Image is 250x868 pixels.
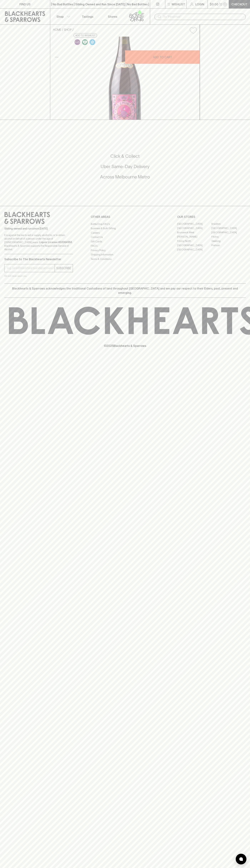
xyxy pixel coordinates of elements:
button: Add to wishlist [188,26,198,35]
a: [GEOGRAPHIC_DATA] [211,226,246,230]
a: Terms & Conditions [91,257,159,261]
input: e.g. jane@blackheartsandsparrows.com.au [7,265,55,271]
a: Contact Us [91,235,159,239]
a: Fitzroy [211,235,246,239]
button: Add to wishlist [74,33,97,38]
a: Made without the use of any animal products. [81,38,89,46]
a: [PERSON_NAME] [177,235,211,239]
img: bubble-icon [239,857,243,861]
p: FIND US [19,2,31,6]
a: Privacy Policy [91,248,159,252]
p: Subscribe to The Blackhearts Newsletter [4,257,73,261]
p: Wishlist [172,2,185,6]
div: Call to action block [4,139,246,199]
img: Lo-Fi [75,39,80,45]
a: Braddon [211,222,246,226]
a: Fitzroy North [177,239,211,243]
a: Shipping Information [91,253,159,257]
p: OTHER AREAS [91,215,159,219]
h5: Uber Same-Day Delivery [4,164,246,169]
button: ADD TO CART [125,50,200,64]
p: ADD TO CART [153,55,172,59]
a: Brunswick West [177,230,211,235]
p: $0.00 [210,2,218,6]
p: 0 [224,3,226,5]
button: Shop [50,9,75,24]
a: Geelong [211,239,246,243]
a: [GEOGRAPHIC_DATA] [177,222,211,226]
a: FAQ's [91,244,159,248]
p: OUR STORES [177,215,246,219]
button: SUBSCRIBE [55,264,73,272]
img: 39937.png [50,37,200,120]
a: Careers [91,231,159,235]
a: Stores [100,9,125,24]
a: Business & Bulk Gifting [91,226,159,231]
p: Sibling owned and run since [DATE] [4,227,73,230]
a: HOME [53,28,61,31]
a: [GEOGRAPHIC_DATA] [177,248,211,252]
p: It is against the law to sell or supply alcohol to, or to obtain alcohol on behalf of a person un... [4,233,73,251]
img: Chilled Red [90,39,95,45]
a: Gift Cards [91,239,159,244]
a: [GEOGRAPHIC_DATA] [177,226,211,230]
input: Try "Pinot noir" [163,14,243,20]
p: SUBSCRIBE [56,266,71,270]
p: Shop [56,14,64,19]
strong: Liquor License #32064953 [39,241,72,244]
p: Stores [108,14,117,19]
a: Wonderful as is, but a slight chill will enhance the aromatics and give it a beautiful crunch. [89,38,96,46]
a: [GEOGRAPHIC_DATA] [177,243,211,248]
a: Prahran [211,243,246,248]
h5: Across Melbourne Metro [4,174,246,180]
p: We will never spam you [4,274,73,278]
a: [GEOGRAPHIC_DATA] [211,230,246,235]
a: Some may call it natural, others minimum intervention, either way, it’s hands off & maybe even a ... [74,38,81,46]
p: Tastings [82,14,93,19]
a: Bottle Drop FAQ's [91,222,159,226]
p: Login [195,2,204,6]
a: Tastings [75,9,100,24]
h5: Click & Collect [4,153,246,159]
p: Checkout [231,2,247,6]
p: Blackhearts & Sparrows acknowledges the traditional Custodians of land throughout [GEOGRAPHIC_DAT... [7,286,243,295]
img: Vegan [82,39,88,45]
a: SHOP [64,28,72,31]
